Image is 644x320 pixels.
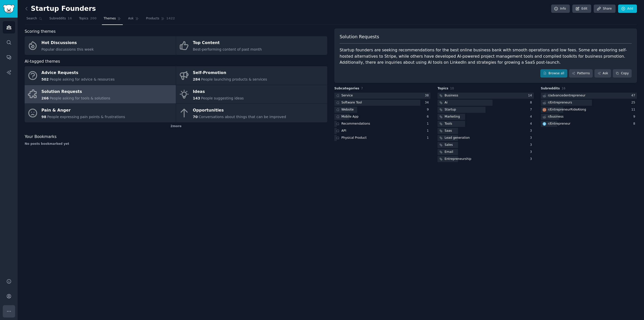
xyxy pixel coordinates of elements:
a: r/Entrepreneurs25 [541,100,637,106]
div: Marketing [445,115,460,119]
div: Tools [445,122,452,126]
div: 7 [530,108,534,112]
a: Ai8 [437,100,534,106]
div: Entrepreneurship [445,157,471,161]
span: 284 [193,77,200,81]
a: Ask [594,69,611,78]
span: Your Bookmarks [25,134,57,140]
div: 2 more [25,122,327,130]
div: Business [445,93,458,98]
a: Self-Promotion284People launching products & services [176,66,327,85]
div: API [341,129,346,133]
a: Physical Product1 [334,135,430,141]
div: 1 [427,136,431,140]
div: Advice Requests [42,69,115,77]
span: Topics [437,86,448,91]
span: Best-performing content of past month [193,47,262,51]
span: 266 [42,96,49,100]
div: 6 [427,115,431,119]
span: 1422 [166,16,175,21]
span: Themes [104,16,116,21]
span: People suggesting ideas [201,96,244,100]
div: No posts bookmarked yet [25,142,327,146]
a: Tools4 [437,121,534,127]
a: EntrepreneurRideAlongr/EntrepreneurRideAlong11 [541,107,637,113]
span: 70 [193,115,198,119]
div: Hot Discussions [42,39,94,47]
img: GummySearch logo [3,5,15,13]
span: Subreddits [541,86,560,91]
a: Marketing4 [437,114,534,120]
span: Solution Requests [340,34,379,40]
div: 9 [633,115,637,119]
span: People asking for advice & resources [50,77,114,81]
div: 11 [631,108,637,112]
a: Hot DiscussionsPopular discussions this week [25,36,176,55]
a: Ask [126,15,141,25]
a: Top ContentBest-performing content of past month [176,36,327,55]
a: Search [25,15,44,25]
a: Ideas143People suggesting ideas [176,85,327,104]
div: Physical Product [341,136,367,140]
span: Scoring themes [25,28,56,35]
div: 38 [425,93,431,98]
a: Subreddits16 [48,15,74,25]
div: 3 [530,143,534,147]
span: Search [26,16,37,21]
span: 143 [193,96,200,100]
span: Subcategories [334,86,359,91]
a: Info [551,5,570,13]
div: r/ EntrepreneurRideAlong [548,108,586,112]
a: Email3 [437,149,534,155]
div: Self-Promotion [193,69,267,77]
a: Saas3 [437,128,534,134]
a: Add [618,5,637,13]
span: 7 [361,87,363,90]
span: People launching products & services [201,77,267,81]
div: r/ business [548,115,564,119]
span: AI-tagged themes [25,58,60,65]
button: Copy [613,69,632,78]
span: Topics [79,16,88,21]
div: 25 [631,100,637,105]
div: Email [445,150,453,154]
a: Mobile App6 [334,114,430,120]
a: Opportunities70Conversations about things that can be improved [176,104,327,122]
div: r/ advancedentrepreneur [548,93,586,98]
a: Browse all [540,69,567,78]
span: 98 [42,115,46,119]
span: People asking for tools & solutions [50,96,110,100]
span: 200 [90,16,97,21]
a: Entrepreneurship3 [437,156,534,162]
span: Products [146,16,159,21]
div: r/ Entrepreneur [548,122,571,126]
a: Recommendations1 [334,121,430,127]
div: Recommendations [341,122,370,126]
div: Website [341,108,354,112]
div: Lead generation [445,136,470,140]
div: Ideas [193,88,244,96]
span: Conversations about things that can be improved [198,115,286,119]
div: 1 [427,122,431,126]
span: 16 [561,87,566,90]
span: 16 [68,16,72,21]
span: 10 [450,87,454,90]
div: Service [341,93,353,98]
a: Topics200 [77,15,98,25]
a: Entrepreneurr/Entrepreneur8 [541,121,637,127]
div: Mobile App [341,115,358,119]
img: Entrepreneur [543,122,546,126]
div: 3 [530,136,534,140]
a: r/advancedentrepreneur47 [541,93,637,99]
a: Lead generation3 [437,135,534,141]
a: API1 [334,128,430,134]
span: People expressing pain points & frustrations [47,115,125,119]
div: Ai [445,100,448,105]
div: 3 [530,129,534,133]
a: Sales3 [437,142,534,148]
a: Advice Requests502People asking for advice & resources [25,66,176,85]
a: Edit [572,5,591,13]
div: 1 [427,129,431,133]
a: Themes [102,15,123,25]
span: 502 [42,77,49,81]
